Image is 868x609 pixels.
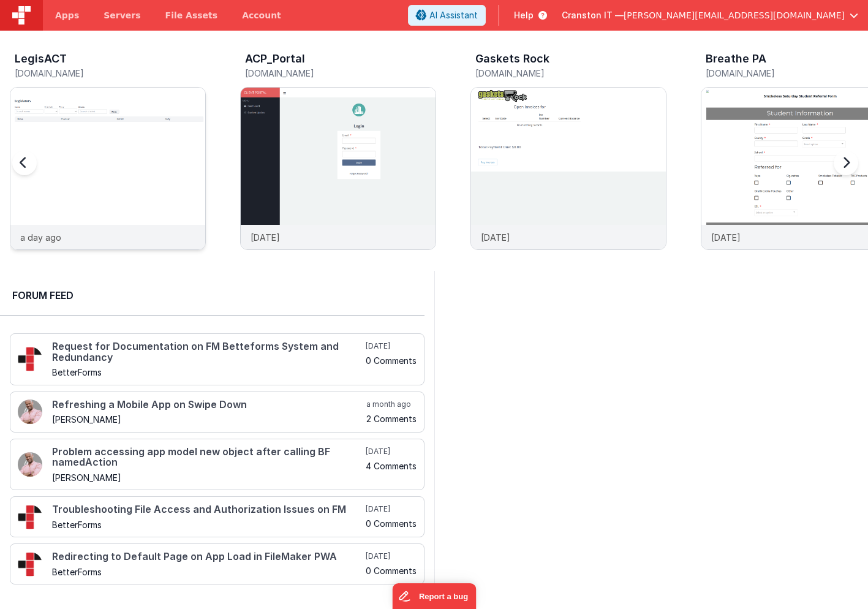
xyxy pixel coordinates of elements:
a: Redirecting to Default Page on App Load in FileMaker PWA BetterForms [DATE] 0 Comments [10,543,425,584]
img: 411_2.png [18,399,42,424]
a: Problem accessing app model new object after calling BF namedAction [PERSON_NAME] [DATE] 4 Comments [10,439,425,491]
iframe: Marker.io feedback button [392,583,476,609]
h4: Troubleshooting File Access and Authorization Issues on FM [52,504,363,515]
span: Cranston IT — [562,9,624,21]
h5: [DATE] [366,447,417,456]
h3: Gaskets Rock [475,53,549,65]
p: [DATE] [711,231,741,244]
h5: BetterForms [52,520,363,529]
h5: [DATE] [366,504,417,514]
span: Apps [55,9,79,21]
h5: [DOMAIN_NAME] [475,69,666,78]
h5: 0 Comments [366,356,417,365]
span: AI Assistant [429,9,478,21]
button: AI Assistant [408,5,486,26]
p: [DATE] [251,231,280,244]
h5: BetterForms [52,368,363,377]
a: Request for Documentation on FM Betteforms System and Redundancy BetterForms [DATE] 0 Comments [10,333,425,385]
h5: 2 Comments [366,414,417,423]
span: Help [514,9,534,21]
h2: Forum Feed [12,288,412,303]
p: [DATE] [481,231,510,244]
h5: [DOMAIN_NAME] [15,69,206,78]
h4: Redirecting to Default Page on App Load in FileMaker PWA [52,551,363,562]
img: 295_2.png [18,552,42,577]
img: 295_2.png [18,505,42,529]
h4: Request for Documentation on FM Betteforms System and Redundancy [52,341,363,363]
h4: Refreshing a Mobile App on Swipe Down [52,399,364,410]
h5: [DATE] [366,551,417,561]
h5: a month ago [366,399,417,409]
h5: 4 Comments [366,461,417,471]
span: Servers [104,9,140,21]
h5: 0 Comments [366,519,417,528]
h5: [DOMAIN_NAME] [245,69,436,78]
a: Troubleshooting File Access and Authorization Issues on FM BetterForms [DATE] 0 Comments [10,496,425,537]
a: Refreshing a Mobile App on Swipe Down [PERSON_NAME] a month ago 2 Comments [10,391,425,433]
span: File Assets [165,9,218,21]
h4: Problem accessing app model new object after calling BF namedAction [52,447,363,468]
h5: BetterForms [52,567,363,577]
h3: ACP_Portal [245,53,305,65]
button: Cranston IT — [PERSON_NAME][EMAIL_ADDRESS][DOMAIN_NAME] [562,9,858,21]
h5: [PERSON_NAME] [52,473,363,482]
h5: 0 Comments [366,566,417,575]
h5: [DATE] [366,341,417,351]
img: 295_2.png [18,347,42,371]
h3: LegisACT [15,53,67,65]
h5: [PERSON_NAME] [52,415,364,424]
img: 411_2.png [18,452,42,477]
h3: Breathe PA [706,53,766,65]
span: [PERSON_NAME][EMAIL_ADDRESS][DOMAIN_NAME] [624,9,845,21]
